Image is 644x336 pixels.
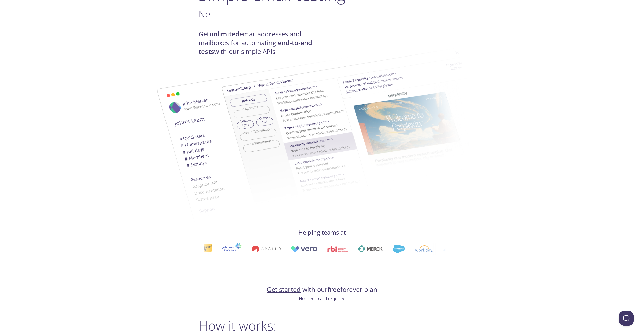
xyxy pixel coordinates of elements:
strong: end-to-end tests [199,38,312,56]
h4: Helping teams at [199,228,446,236]
img: salesforce [393,245,405,253]
strong: free [328,285,340,294]
img: testmail-email-viewer [138,57,411,228]
img: apollo [252,245,281,252]
img: vero [291,246,318,252]
img: workday [415,245,433,252]
img: rbi [327,246,348,252]
h4: Get email addresses and mailboxes for automating with our simple APIs [199,30,322,56]
img: testmail-email-viewer [221,40,495,212]
h2: How it works: [199,318,446,333]
iframe: Help Scout Beacon - Open [619,311,634,326]
a: Get started [267,285,301,294]
p: No credit card required [199,295,446,302]
strong: unlimited [209,30,239,39]
img: merck [358,245,383,252]
img: johnsoncontrols [222,243,242,255]
span: Ne [199,8,210,20]
h4: with our forever plan [199,285,446,294]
